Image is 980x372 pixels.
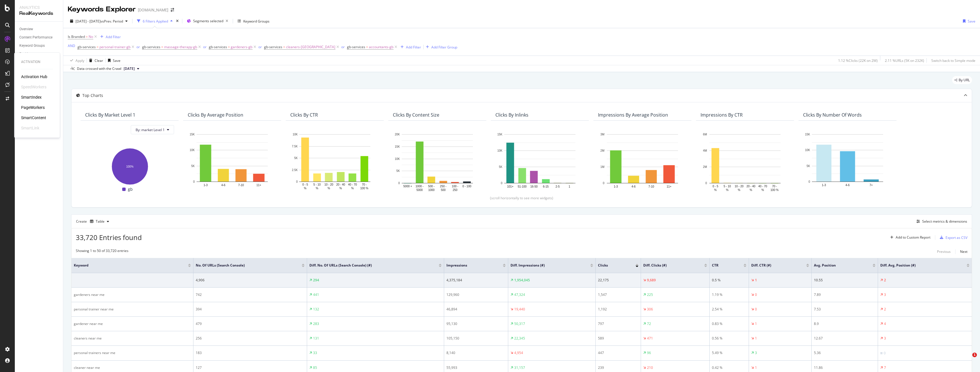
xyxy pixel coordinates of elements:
div: 19,440 [514,307,525,312]
div: Add to Custom Report [896,236,930,239]
span: Diff. Impressions (#) [511,263,582,268]
div: Create [76,217,111,226]
text: 15K [805,133,810,136]
div: times [175,18,180,24]
div: RealKeywords [19,10,58,17]
div: 131 [313,336,319,341]
span: = [161,44,163,49]
div: 1,547 [598,292,638,297]
span: gb-services [209,44,227,49]
div: 47,324 [514,292,525,297]
span: Diff. Avg. Position (#) [880,263,958,268]
text: 7+ [869,184,873,187]
div: 441 [313,292,319,297]
span: personal-trainer-gb [99,43,130,51]
text: % [351,187,354,190]
div: Export as CSV [946,235,967,240]
text: 20 - 40 [336,183,345,186]
text: % [316,187,318,190]
div: 22,175 [598,278,638,283]
text: 6-15 [543,185,549,188]
div: 8,140 [446,350,506,355]
div: 50,317 [514,321,525,326]
div: AND [68,43,75,48]
span: [DATE] - [DATE] [75,19,101,24]
text: 10K [293,133,298,136]
span: = [86,34,88,39]
div: Analytics [19,5,58,10]
button: Add Filter [98,33,121,40]
div: Clicks By Inlinks [495,112,528,118]
button: Switch back to Simple mode [929,56,975,65]
span: Impressions [446,263,494,268]
div: 1,192 [598,307,638,312]
div: 589 [598,336,638,341]
iframe: Intercom live chat [961,353,974,366]
div: 471 [647,336,653,341]
text: 2-5 [556,185,560,188]
span: = [283,44,285,49]
div: Clicks By Average Position [188,112,243,118]
div: 394 [196,307,305,312]
text: 1000 - [416,185,424,188]
text: 3M [601,133,605,136]
div: 4,954 [514,350,523,355]
span: gb-services [347,44,365,49]
text: 0 - 5 [302,183,308,186]
div: 129,960 [446,292,506,297]
text: 250 - [440,185,446,188]
span: gb [128,186,133,193]
text: 5 - 10 [313,183,321,186]
text: 0 [296,180,298,183]
div: A chart. [803,131,892,191]
div: Data crossed with the Crawl [77,66,121,71]
button: Next [960,248,967,255]
div: (scroll horizontally to see more widgets) [78,196,965,200]
a: SmartContent [21,115,46,121]
span: Avg. Position [814,263,864,268]
div: 3 [884,336,886,341]
button: [DATE] - [DATE]vsPrev. Period [68,17,130,26]
div: 12.67 [814,336,875,341]
button: Save [961,17,975,26]
div: Add Filter [406,45,421,50]
div: Add Filter [106,34,121,39]
text: % [328,187,330,190]
text: 4-6 [846,184,850,187]
div: Clicks By CTR [290,112,318,118]
button: 6 Filters Applied [135,17,175,26]
span: = [366,44,368,49]
div: 7.53 [814,307,875,312]
span: No. of URLs (Search Console) [196,263,293,268]
div: 132 [313,307,319,312]
span: 33,720 Entries found [76,233,142,242]
text: 100 % [360,187,368,190]
div: personal trainer near me [74,307,191,312]
div: 31,157 [514,365,525,370]
text: 1-3 [822,184,826,187]
text: 16-50 [530,185,538,188]
button: Add Filter Group [424,44,457,50]
span: gb-services [142,44,160,49]
text: 101+ [507,185,514,188]
text: 2M [601,149,605,152]
text: 5000 [416,188,423,192]
svg: A chart. [290,131,379,191]
span: gb-services [77,44,96,49]
text: 5000 + [403,185,412,188]
a: Activation Hub [21,74,47,80]
text: 40 - 70 [348,183,357,186]
div: A chart. [393,131,482,193]
div: Save [968,19,975,24]
div: Clicks By Number Of Words [803,112,862,118]
a: SmartIndex [21,94,42,100]
button: or [136,44,140,50]
button: By: market Level 1 [131,125,174,134]
div: 797 [598,321,638,326]
div: Activation [21,60,53,64]
text: % [750,188,752,192]
text: 0 [501,182,503,185]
